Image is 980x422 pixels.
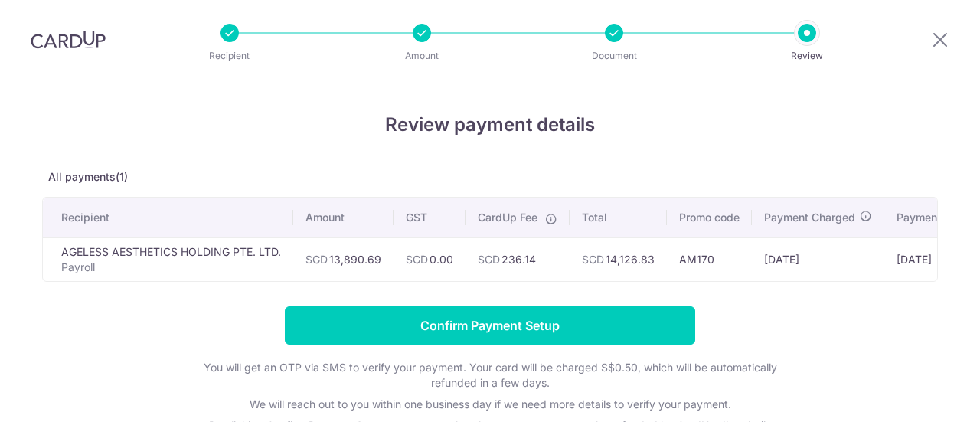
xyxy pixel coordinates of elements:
span: Payment Charged [764,210,855,225]
p: Amount [365,48,479,64]
p: We will reach out to you within one business day if we need more details to verify your payment. [184,397,796,412]
span: SGD [478,253,500,266]
td: 13,890.69 [293,237,394,281]
h4: Review payment details [42,111,938,139]
th: Total [570,198,667,237]
span: Payment Due [897,210,964,225]
input: Confirm Payment Setup [285,306,695,345]
th: Amount [293,198,394,237]
td: 236.14 [465,237,570,281]
th: Recipient [43,198,293,237]
span: SGD [406,253,428,266]
th: GST [394,198,465,237]
td: AM170 [667,237,752,281]
td: AGELESS AESTHETICS HOLDING PTE. LTD. [43,237,293,281]
td: 0.00 [394,237,465,281]
td: 14,126.83 [570,237,667,281]
iframe: Opens a widget where you can find more information [882,376,965,414]
span: CardUp Fee [478,210,537,225]
p: Review [750,48,864,64]
img: CardUp [31,31,106,49]
th: Promo code [667,198,752,237]
p: All payments(1) [42,169,938,185]
p: Payroll [61,260,281,275]
span: SGD [305,253,328,266]
p: Recipient [173,48,286,64]
p: You will get an OTP via SMS to verify your payment. Your card will be charged S$0.50, which will ... [184,360,796,391]
span: SGD [582,253,604,266]
td: [DATE] [752,237,884,281]
p: Document [557,48,671,64]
